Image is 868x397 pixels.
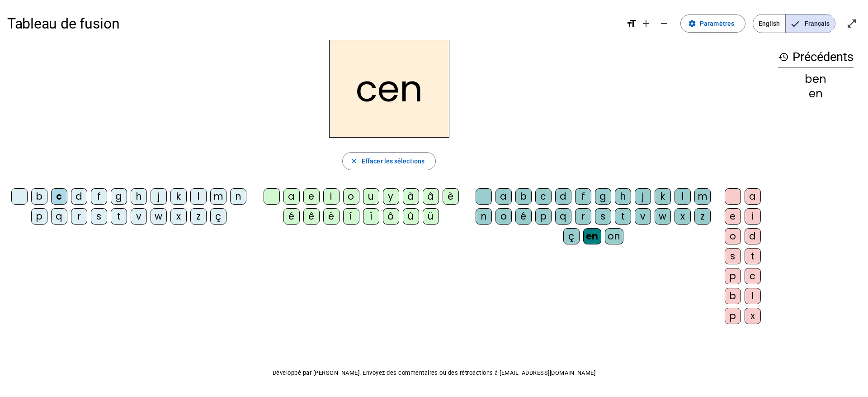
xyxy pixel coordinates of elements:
button: Effacer les sélections [342,152,436,170]
div: en [778,88,854,99]
div: on [605,228,623,244]
div: b [31,188,47,205]
div: t [111,208,127,225]
div: ç [210,208,226,225]
div: è [443,188,459,205]
div: b [515,188,532,205]
div: p [725,268,741,284]
mat-icon: format_size [626,18,637,29]
div: n [230,188,246,205]
div: é [515,208,532,225]
div: j [151,188,167,205]
div: y [383,188,399,205]
div: i [745,208,761,225]
div: k [655,188,671,205]
div: s [595,208,611,225]
span: Français [786,14,835,33]
div: s [725,248,741,264]
div: s [91,208,107,225]
div: d [71,188,87,205]
div: u [363,188,379,205]
span: Effacer les sélections [362,156,425,167]
div: m [694,188,711,205]
button: Augmenter la taille de la police [637,14,655,33]
div: d [555,188,571,205]
div: p [31,208,47,225]
div: n [476,208,492,225]
div: x [745,308,761,324]
button: Diminuer la taille de la police [655,14,673,33]
h1: Tableau de fusion [7,9,619,38]
div: ï [363,208,379,225]
div: r [575,208,591,225]
div: en [583,228,601,244]
div: é [283,208,300,225]
div: x [675,208,691,225]
div: g [595,188,611,205]
div: j [635,188,651,205]
div: q [51,208,67,225]
mat-button-toggle-group: Language selection [753,14,835,33]
div: ê [303,208,320,225]
div: â [423,188,439,205]
div: c [745,268,761,284]
div: a [745,188,761,205]
div: ü [423,208,439,225]
div: c [51,188,67,205]
mat-icon: settings [688,19,696,28]
div: ô [383,208,399,225]
div: p [535,208,552,225]
div: w [655,208,671,225]
div: h [131,188,147,205]
div: q [555,208,571,225]
mat-icon: open_in_full [846,18,857,29]
span: Paramètres [700,18,734,29]
div: e [725,208,741,225]
button: Entrer en plein écran [843,14,861,33]
div: k [170,188,187,205]
div: m [210,188,226,205]
div: a [283,188,300,205]
div: û [403,208,419,225]
h2: cen [329,40,449,138]
div: f [91,188,107,205]
div: h [615,188,631,205]
mat-icon: remove [659,18,670,29]
div: t [615,208,631,225]
div: z [190,208,207,225]
div: w [151,208,167,225]
div: ë [323,208,340,225]
div: f [575,188,591,205]
span: English [753,14,785,33]
div: l [675,188,691,205]
div: e [303,188,320,205]
div: o [343,188,359,205]
div: ç [563,228,580,244]
mat-icon: history [778,52,789,62]
div: c [535,188,552,205]
div: x [170,208,187,225]
div: p [725,308,741,324]
div: z [694,208,711,225]
div: v [635,208,651,225]
div: d [745,228,761,244]
div: à [403,188,419,205]
div: o [725,228,741,244]
div: v [131,208,147,225]
div: t [745,248,761,264]
mat-icon: add [641,18,651,29]
div: g [111,188,127,205]
div: a [495,188,512,205]
div: l [190,188,207,205]
div: b [725,288,741,304]
div: o [495,208,512,225]
p: Développé par [PERSON_NAME]. Envoyez des commentaires ou des rétroactions à [EMAIL_ADDRESS][DOMAI... [7,368,861,378]
div: i [323,188,340,205]
div: î [343,208,359,225]
mat-icon: close [350,157,358,165]
button: Paramètres [680,14,745,33]
h3: Précédents [778,47,854,67]
div: l [745,288,761,304]
div: ben [778,74,854,85]
div: r [71,208,87,225]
